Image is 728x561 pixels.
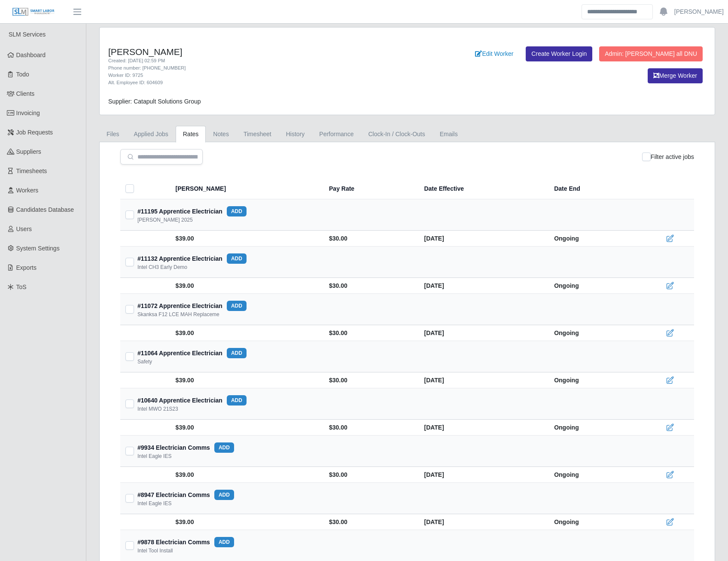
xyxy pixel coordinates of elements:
[214,490,234,500] button: add
[526,46,592,61] a: Create Worker Login
[16,52,46,58] span: Dashboard
[137,206,247,216] div: #11195 Apprentice Electrician
[137,490,234,500] div: #8947 Electrician Comms
[206,126,236,143] a: Notes
[137,442,234,453] div: #9934 Electrician Comms
[547,514,644,530] td: Ongoing
[322,325,417,341] td: $30.00
[227,348,247,358] button: add
[137,301,247,311] div: #11072 Apprentice Electrician
[322,514,417,530] td: $30.00
[137,311,219,318] div: Skanksa F12 LCE MAH Replaceme
[417,514,547,530] td: [DATE]
[127,126,176,143] a: Applied Jobs
[417,420,547,436] td: [DATE]
[322,178,417,199] th: Pay Rate
[322,372,417,388] td: $30.00
[137,264,187,271] div: Intel CH3 Early Demo
[16,148,41,155] span: Suppliers
[16,245,60,252] span: System Settings
[214,442,234,453] button: add
[547,467,644,483] td: Ongoing
[171,467,322,483] td: $39.00
[322,278,417,294] td: $30.00
[417,467,547,483] td: [DATE]
[16,129,53,136] span: Job Requests
[547,325,644,341] td: Ongoing
[417,231,547,247] td: [DATE]
[12,7,55,17] img: SLM Logo
[227,395,247,406] button: add
[16,90,35,97] span: Clients
[469,46,519,61] a: Edit Worker
[16,206,74,213] span: Candidates Database
[417,372,547,388] td: [DATE]
[137,453,171,460] div: Intel Eagle IES
[547,178,644,199] th: Date End
[137,253,247,264] div: #11132 Apprentice Electrician
[547,372,644,388] td: Ongoing
[99,126,127,143] a: Files
[171,372,322,388] td: $39.00
[137,500,171,507] div: Intel Eagle IES
[227,301,247,311] button: add
[648,68,703,83] button: Merge Worker
[108,98,201,105] span: Supplier: Catapult Solutions Group
[322,420,417,436] td: $30.00
[16,71,29,78] span: Todo
[137,537,234,547] div: #9878 Electrician Comms
[16,264,37,271] span: Exports
[214,537,234,547] button: add
[582,4,653,19] input: Search
[236,126,279,143] a: Timesheet
[108,72,452,79] div: Worker ID: 9725
[16,187,39,194] span: Workers
[171,178,322,199] th: [PERSON_NAME]
[417,325,547,341] td: [DATE]
[417,278,547,294] td: [DATE]
[599,46,703,61] button: Admin: [PERSON_NAME] all DNU
[312,126,361,143] a: Performance
[137,406,178,412] div: Intel MWO 21S23
[642,149,694,165] div: Filter active jobs
[108,79,452,86] div: Alt. Employee ID: 604609
[361,126,432,143] a: Clock-In / Clock-Outs
[279,126,312,143] a: History
[322,231,417,247] td: $30.00
[16,168,47,174] span: Timesheets
[417,178,547,199] th: Date Effective
[137,547,173,554] div: Intel Tool Install
[108,57,452,64] div: Created: [DATE] 02:59 PM
[322,467,417,483] td: $30.00
[227,206,247,216] button: add
[227,253,247,264] button: add
[16,110,40,116] span: Invoicing
[176,126,206,143] a: Rates
[547,420,644,436] td: Ongoing
[16,226,32,232] span: Users
[171,231,322,247] td: $39.00
[137,358,152,365] div: Safety
[171,325,322,341] td: $39.00
[547,278,644,294] td: Ongoing
[171,514,322,530] td: $39.00
[108,46,452,57] h4: [PERSON_NAME]
[108,64,452,72] div: Phone number: [PHONE_NUMBER]
[137,216,193,223] div: [PERSON_NAME] 2025
[171,420,322,436] td: $39.00
[137,348,247,358] div: #11064 Apprentice Electrician
[674,7,724,16] a: [PERSON_NAME]
[137,395,247,406] div: #10640 Apprentice Electrician
[9,31,46,38] span: SLM Services
[547,231,644,247] td: Ongoing
[16,284,27,290] span: ToS
[171,278,322,294] td: $39.00
[433,126,465,143] a: Emails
